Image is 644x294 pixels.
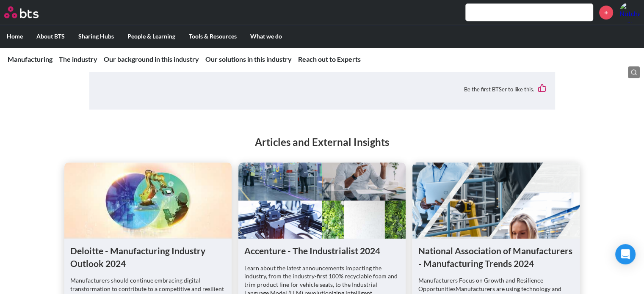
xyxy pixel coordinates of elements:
a: The industry [59,55,97,63]
div: Open Intercom Messenger [615,244,636,264]
a: Manufacturing [8,55,53,63]
a: Profile [619,2,640,22]
div: Be the first BTSer to like this. [98,77,547,101]
label: Sharing Hubs [72,25,121,47]
em: Manufacturers Focus on Growth and Resilience Opportunities [418,277,543,292]
a: Go home [4,6,54,18]
label: About BTS [30,25,72,47]
h1: Deloitte - Manufacturing Industry Outlook 2024 [70,245,226,269]
h1: Accenture - The Industrialist 2024 [244,245,400,257]
h1: National Association of Manufacturers - Manufacturing Trends 2024 [418,245,574,269]
a: Reach out to Experts [298,55,361,63]
label: What we do [243,25,289,47]
a: Our background in this industry [104,55,199,63]
label: Tools & Resources [182,25,243,47]
img: BTS Logo [4,6,39,18]
a: + [599,5,613,19]
a: Our solutions in this industry [205,55,292,63]
label: People & Learning [121,25,182,47]
img: Nutchanart Suparakkiat [619,2,640,22]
